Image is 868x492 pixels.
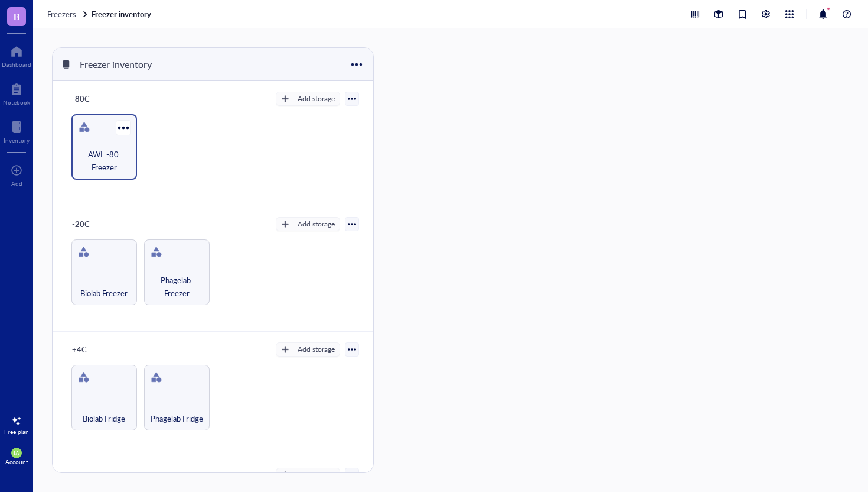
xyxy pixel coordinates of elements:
[276,342,340,357] button: Add storage
[92,9,154,20] a: Freezer inventory
[4,118,30,144] a: Inventory
[276,92,340,106] button: Add storage
[4,428,29,435] div: Free plan
[67,90,138,107] div: -80C
[276,217,340,231] button: Add storage
[83,412,125,425] span: Biolab Fridge
[3,99,30,106] div: Notebook
[298,344,335,355] div: Add storage
[47,8,76,20] span: Freezers
[14,449,19,457] span: IA
[2,61,31,68] div: Dashboard
[298,219,335,229] div: Add storage
[47,9,89,20] a: Freezers
[4,137,30,144] div: Inventory
[80,287,128,300] span: Biolab Freezer
[298,470,335,480] div: Add storage
[3,80,30,106] a: Notebook
[11,180,22,187] div: Add
[67,341,138,358] div: +4C
[149,274,204,300] span: Phagelab Freezer
[77,148,131,174] span: AWL -80 Freezer
[74,54,157,75] div: Freezer inventory
[14,9,20,24] span: B
[151,412,203,425] span: Phagelab Fridge
[67,467,138,483] div: Reserve
[5,458,28,465] div: Account
[276,468,340,482] button: Add storage
[2,42,31,68] a: Dashboard
[67,216,138,232] div: -20C
[298,93,335,104] div: Add storage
